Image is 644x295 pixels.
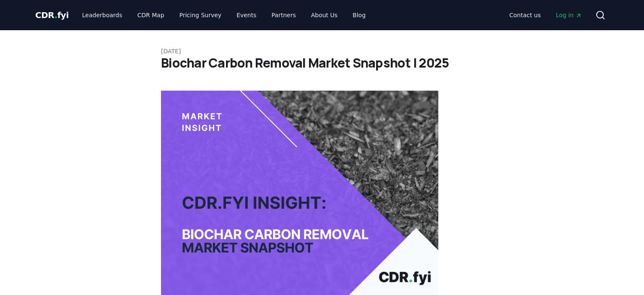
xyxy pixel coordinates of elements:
a: Partners [265,8,303,23]
a: Contact us [503,8,548,23]
nav: Main [75,8,372,23]
a: Leaderboards [75,8,129,23]
a: Blog [346,8,372,23]
a: Log in [549,8,589,23]
a: About Us [304,8,344,23]
a: CDR.fyi [35,9,69,21]
p: [DATE] [161,47,483,55]
nav: Main [503,8,589,23]
a: Events [230,8,263,23]
span: Log in [556,11,582,19]
a: CDR Map [131,8,171,23]
span: CDR fyi [35,10,69,20]
a: Pricing Survey [173,8,228,23]
h1: Biochar Carbon Removal Market Snapshot | 2025 [161,55,483,70]
span: . [55,10,57,20]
